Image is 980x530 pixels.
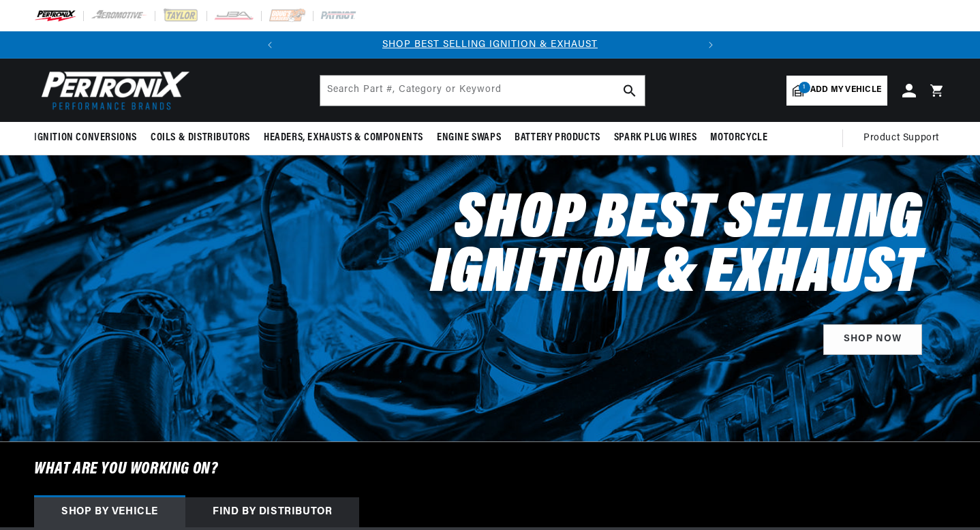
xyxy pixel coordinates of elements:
a: SHOP BEST SELLING IGNITION & EXHAUST [382,40,598,50]
span: Add my vehicle [810,84,881,97]
h2: Shop Best Selling Ignition & Exhaust [339,193,922,302]
span: Motorcycle [710,131,767,145]
div: Find by Distributor [185,497,359,527]
summary: Headers, Exhausts & Components [257,122,430,154]
span: Ignition Conversions [34,131,137,145]
summary: Product Support [863,122,946,155]
summary: Battery Products [508,122,607,154]
a: 1Add my vehicle [786,76,887,106]
a: SHOP NOW [823,324,922,355]
button: Translation missing: en.sections.announcements.previous_announcement [256,31,284,59]
summary: Motorcycle [703,122,774,154]
summary: Spark Plug Wires [607,122,704,154]
span: Coils & Distributors [151,131,250,145]
summary: Engine Swaps [430,122,508,154]
span: Product Support [863,131,939,146]
div: Announcement [284,37,697,52]
span: 1 [799,82,810,93]
span: Spark Plug Wires [614,131,697,145]
div: Shop by vehicle [34,497,185,527]
button: Translation missing: en.sections.announcements.next_announcement [697,31,724,59]
img: Pertronix [34,67,191,114]
summary: Coils & Distributors [144,122,257,154]
summary: Ignition Conversions [34,122,144,154]
div: 1 of 2 [284,37,697,52]
span: Headers, Exhausts & Components [264,131,423,145]
span: Engine Swaps [437,131,501,145]
span: Battery Products [515,131,600,145]
input: Search Part #, Category or Keyword [320,76,645,106]
button: search button [615,76,645,106]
